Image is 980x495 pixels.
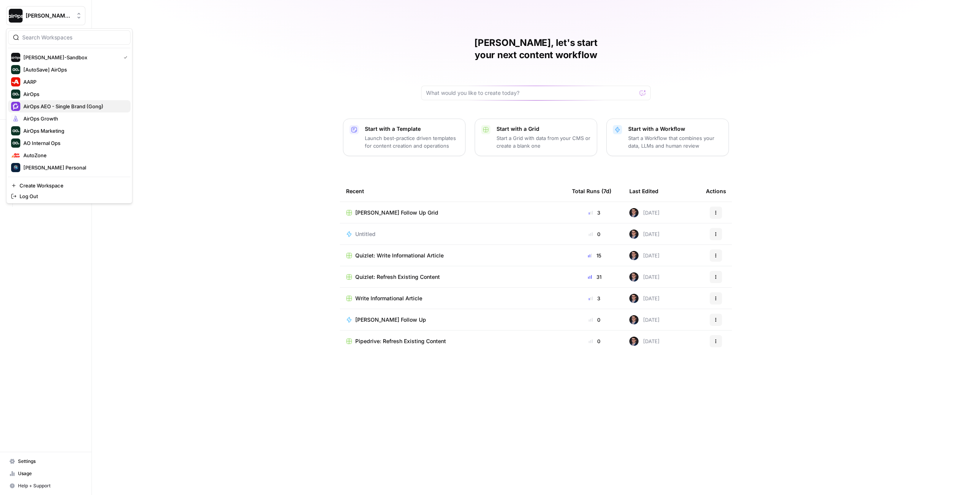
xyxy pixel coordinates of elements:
span: Help + Support [18,482,82,489]
span: Quizlet: Write Informational Article [355,252,444,259]
div: [DATE] [629,251,660,260]
img: AARP Logo [11,77,20,86]
img: Dille-Sandbox Logo [9,9,23,23]
img: AutoZone Logo [11,151,20,160]
img: AO Internal Ops Logo [11,138,20,148]
img: ldmwv53b2lcy2toudj0k1c5n5o6j [629,251,639,260]
p: Start with a Grid [497,125,591,133]
a: Quizlet: Write Informational Article [346,252,560,259]
span: [PERSON_NAME]-Sandbox [26,12,72,20]
span: AO Internal Ops [23,139,124,147]
img: ldmwv53b2lcy2toudj0k1c5n5o6j [629,208,639,217]
img: ldmwv53b2lcy2toudj0k1c5n5o6j [629,272,639,282]
button: Help + Support [6,480,85,492]
button: Start with a GridStart a Grid with data from your CMS or create a blank one [475,119,597,156]
img: [AutoSave] AirOps Logo [11,65,20,74]
span: Create Workspace [20,182,124,189]
span: Log Out [20,192,124,200]
input: What would you like to create today? [426,89,637,97]
div: Last Edited [629,181,658,202]
span: AARP [23,78,124,86]
p: Start a Workflow that combines your data, LLMs and human review [628,134,722,150]
div: [DATE] [629,294,660,303]
p: Start a Grid with data from your CMS or create a blank one [497,134,591,150]
button: Start with a TemplateLaunch best-practice driven templates for content creation and operations [343,119,465,156]
div: [DATE] [629,230,660,239]
div: 0 [572,316,617,324]
span: Usage [18,470,82,477]
div: 3 [572,209,617,217]
span: [AutoSave] AirOps [23,66,124,73]
span: [PERSON_NAME] Follow Up Grid [355,209,438,217]
a: [PERSON_NAME] Follow Up Grid [346,209,560,217]
img: AirOps Logo [11,90,20,99]
a: [PERSON_NAME] Follow Up [346,316,560,324]
div: [DATE] [629,337,660,346]
a: Usage [6,467,85,480]
div: 15 [572,252,617,259]
img: Berna's Personal Logo [11,163,20,172]
div: 3 [572,295,617,302]
a: Create Workspace [8,180,131,191]
img: AirOps Marketing Logo [11,126,20,135]
span: Quizlet: Refresh Existing Content [355,273,440,281]
p: Start with a Workflow [628,125,722,133]
span: AutoZone [23,151,124,159]
img: Dille-Sandbox Logo [11,53,20,62]
span: AirOps AEO - Single Brand (Gong) [23,103,124,110]
span: Untitled [355,230,376,238]
img: AirOps AEO - Single Brand (Gong) Logo [11,102,20,111]
a: Write Informational Article [346,295,560,302]
div: [DATE] [629,208,660,217]
div: Actions [706,181,726,202]
span: [PERSON_NAME]-Sandbox [23,54,118,61]
img: ldmwv53b2lcy2toudj0k1c5n5o6j [629,315,639,324]
button: Start with a WorkflowStart a Workflow that combines your data, LLMs and human review [606,119,729,156]
a: Quizlet: Refresh Existing Content [346,273,560,281]
a: Settings [6,455,85,467]
a: Untitled [346,230,560,238]
div: 0 [572,230,617,238]
button: Workspace: Dille-Sandbox [6,6,85,25]
input: Search Workspaces [22,34,126,41]
span: Write Informational Article [355,295,422,302]
span: AirOps [23,90,124,98]
img: ldmwv53b2lcy2toudj0k1c5n5o6j [629,294,639,303]
div: 31 [572,273,617,281]
p: Launch best-practice driven templates for content creation and operations [365,134,459,150]
a: Pipedrive: Refresh Existing Content [346,337,560,345]
div: 0 [572,337,617,345]
div: [DATE] [629,315,660,324]
span: [PERSON_NAME] Follow Up [355,316,426,324]
p: Start with a Template [365,125,459,133]
a: Log Out [8,191,131,202]
div: Total Runs (7d) [572,181,611,202]
h1: [PERSON_NAME], let's start your next content workflow [421,37,651,61]
div: Recent [346,181,560,202]
span: Pipedrive: Refresh Existing Content [355,337,446,345]
img: ldmwv53b2lcy2toudj0k1c5n5o6j [629,337,639,346]
div: [DATE] [629,272,660,282]
span: [PERSON_NAME] Personal [23,164,124,171]
div: Workspace: Dille-Sandbox [6,28,132,204]
span: AirOps Growth [23,115,124,122]
span: Settings [18,458,82,465]
img: ldmwv53b2lcy2toudj0k1c5n5o6j [629,230,639,239]
img: AirOps Growth Logo [11,114,20,123]
span: AirOps Marketing [23,127,124,135]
